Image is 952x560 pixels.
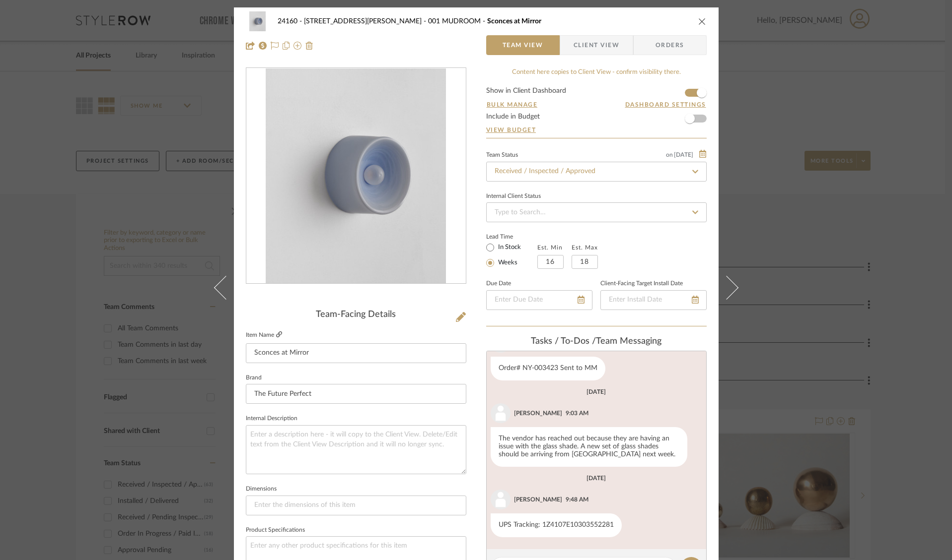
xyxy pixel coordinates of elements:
[486,126,707,134] a: View Budget
[486,241,537,269] mat-radio-group: Select item type
[486,153,518,158] div: Team Status
[246,528,305,533] label: Product Specifications
[625,100,707,109] button: Dashboard Settings
[246,343,466,363] input: Enter Item Name
[491,403,511,423] img: user_avatar.png
[503,35,543,55] span: Team View
[566,409,588,418] div: 9:03 AM
[305,42,313,50] img: Remove from project
[486,194,541,199] div: Internal Client Status
[246,331,282,339] label: Item Name
[531,337,596,346] span: Tasks / To-Dos /
[246,384,466,404] input: Enter Brand
[537,244,563,251] label: Est. Min
[586,475,606,482] div: [DATE]
[246,310,466,320] div: Team-Facing Details
[246,487,277,492] label: Dimensions
[278,18,428,25] span: 24160 - [STREET_ADDRESS][PERSON_NAME]
[486,232,537,241] label: Lead Time
[487,18,541,25] span: Sconces at Mirror
[600,281,683,286] label: Client-Facing Target Install Date
[486,162,707,182] input: Type to Search…
[566,495,588,504] div: 9:48 AM
[491,357,605,380] div: Order# NY-003423 Sent to MM
[486,290,592,310] input: Enter Due Date
[496,258,517,267] label: Weeks
[514,495,562,504] div: [PERSON_NAME]
[486,281,511,286] label: Due Date
[514,409,562,418] div: [PERSON_NAME]
[246,68,466,284] div: 0
[246,375,262,380] label: Brand
[428,18,487,25] span: 001 MUDROOM
[666,152,673,158] span: on
[600,290,707,310] input: Enter Install Date
[486,336,707,347] div: team Messaging
[491,490,511,509] img: user_avatar.png
[486,202,707,222] input: Type to Search…
[486,67,707,77] div: Content here copies to Client View - confirm visibility there.
[246,496,466,515] input: Enter the dimensions of this item
[586,388,606,395] div: [DATE]
[572,244,598,251] label: Est. Max
[486,100,538,109] button: Bulk Manage
[698,17,707,26] button: close
[673,151,694,158] span: [DATE]
[491,513,622,537] div: UPS Tracking: 1Z4107E10303552281
[574,35,619,55] span: Client View
[491,427,687,467] div: The vendor has reached out because they are having an issue with the glass shade. A new set of gl...
[266,68,446,284] img: b9cf7b1c-cdc0-48eb-bdfb-07f868c2a324_436x436.jpg
[645,35,695,55] span: Orders
[246,11,270,31] img: b9cf7b1c-cdc0-48eb-bdfb-07f868c2a324_48x40.jpg
[496,243,521,252] label: In Stock
[246,416,297,421] label: Internal Description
